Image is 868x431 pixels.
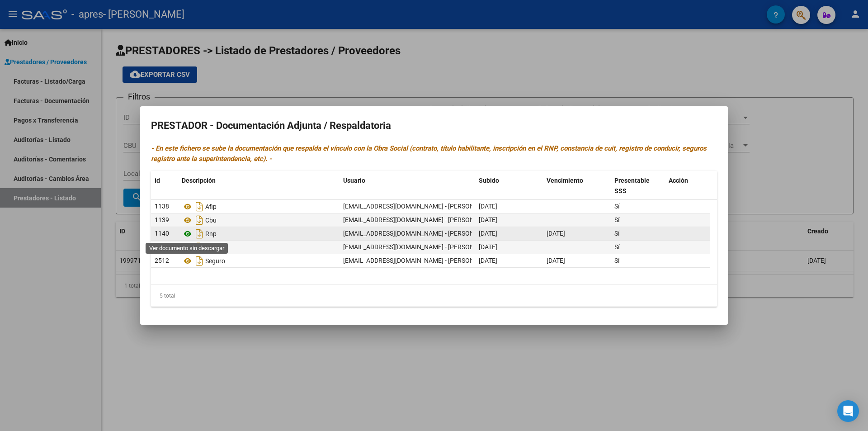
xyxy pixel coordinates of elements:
span: Descripción [182,177,216,184]
span: Afip [205,203,217,210]
span: [EMAIL_ADDRESS][DOMAIN_NAME] - [PERSON_NAME] [343,216,496,223]
i: Descargar documento [193,199,205,214]
datatable-header-cell: Presentable SSS [611,171,665,201]
span: id [155,177,160,184]
span: 1140 [155,230,169,237]
datatable-header-cell: Acción [665,171,710,201]
span: Seguro [205,257,225,265]
span: 1138 [155,203,169,210]
span: Sí [614,257,619,264]
span: [DATE] [479,257,497,264]
span: Rnp [205,230,217,237]
i: Descargar documento [193,254,205,268]
i: Descargar documento [193,240,205,255]
datatable-header-cell: id [151,171,178,201]
span: Sí [614,230,619,237]
span: [EMAIL_ADDRESS][DOMAIN_NAME] - [PERSON_NAME] [343,203,496,210]
span: Cbu [205,217,217,224]
span: [EMAIL_ADDRESS][DOMAIN_NAME] - [PERSON_NAME] [343,230,496,237]
span: [DATE] [547,230,565,237]
i: Descargar documento [193,213,205,227]
span: [DATE] [479,243,497,251]
span: Sí [614,243,619,251]
span: 1139 [155,216,169,223]
div: 5 total [151,284,717,307]
span: Sí [614,203,619,210]
span: Subido [479,177,499,184]
i: Descargar documento [193,227,205,241]
h2: PRESTADOR - Documentación Adjunta / Respaldatoria [151,117,717,134]
datatable-header-cell: Subido [475,171,543,201]
span: [DATE] [479,203,497,210]
span: [DATE] [547,257,565,264]
datatable-header-cell: Descripción [178,171,340,201]
span: Usuario [343,177,365,184]
span: [DATE] [479,216,497,223]
span: [EMAIL_ADDRESS][DOMAIN_NAME] - [PERSON_NAME] [343,243,496,251]
span: Vencimiento [547,177,583,184]
span: [EMAIL_ADDRESS][DOMAIN_NAME] - [PERSON_NAME] [343,257,496,264]
span: [DATE] [479,230,497,237]
i: - En este fichero se sube la documentación que respalda el vínculo con la Obra Social (contrato, ... [151,144,707,163]
span: Sí [614,216,619,223]
span: Presentable SSS [614,177,650,194]
div: Open Intercom Messenger [837,400,859,422]
datatable-header-cell: Vencimiento [543,171,611,201]
span: 2512 [155,257,169,264]
span: Acción [669,177,688,184]
datatable-header-cell: Usuario [340,171,475,201]
span: 1141 [155,243,169,251]
span: Titulo [205,244,221,251]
